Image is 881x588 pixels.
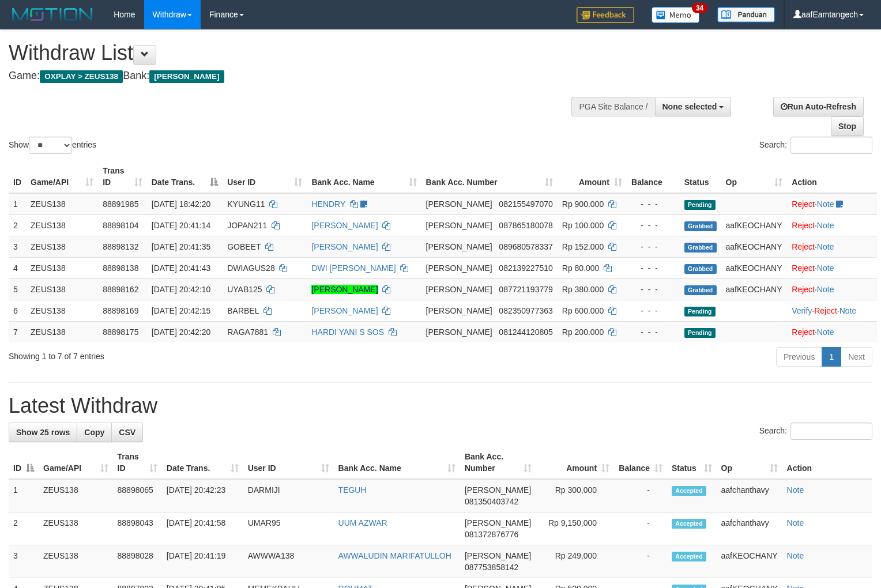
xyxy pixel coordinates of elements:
span: Copy 087753858142 to clipboard [465,563,518,572]
span: 34 [692,3,707,13]
a: Run Auto-Refresh [773,97,864,116]
td: Rp 249,000 [536,545,614,578]
img: Feedback.jpg [577,7,634,23]
span: Pending [684,200,716,210]
span: Copy [84,428,104,437]
td: 4 [9,257,26,278]
span: Copy 082155497070 to clipboard [499,199,552,209]
div: - - - [631,305,675,316]
td: ZEUS138 [39,479,113,512]
label: Show entries [9,137,96,154]
th: User ID: activate to sort column ascending [243,446,334,479]
input: Search: [790,423,872,440]
a: Note [839,306,857,315]
span: [PERSON_NAME] [426,327,492,337]
a: [PERSON_NAME] [311,285,378,294]
td: [DATE] 20:41:19 [162,545,243,578]
td: 7 [9,321,26,342]
td: aafKEOCHANY [721,278,788,300]
td: Rp 300,000 [536,479,614,512]
td: · [787,236,877,257]
span: Grabbed [684,243,717,252]
span: Copy 087721193779 to clipboard [499,285,552,294]
span: Copy 089680578337 to clipboard [499,242,552,251]
span: Rp 900.000 [562,199,604,209]
a: Note [787,551,804,560]
a: 1 [822,347,841,367]
a: Stop [831,116,864,136]
a: Note [817,263,834,273]
div: - - - [631,198,675,210]
td: Rp 9,150,000 [536,512,614,545]
span: [PERSON_NAME] [149,70,224,83]
th: Status [680,160,721,193]
a: CSV [111,423,143,442]
img: MOTION_logo.png [9,6,96,23]
a: Note [817,285,834,294]
h4: Game: Bank: [9,70,576,82]
td: ZEUS138 [26,278,98,300]
span: 88891985 [103,199,138,209]
span: Copy 082139227510 to clipboard [499,263,552,273]
td: ZEUS138 [26,257,98,278]
span: Rp 80.000 [562,263,600,273]
span: Rp 200.000 [562,327,604,337]
th: Amount: activate to sort column ascending [536,446,614,479]
a: Reject [792,242,815,251]
img: Button%20Memo.svg [652,7,700,23]
a: Reject [792,221,815,230]
td: ZEUS138 [26,300,98,321]
div: - - - [631,220,675,231]
th: Op: activate to sort column ascending [717,446,782,479]
td: 3 [9,545,39,578]
span: [DATE] 20:41:35 [152,242,210,251]
td: ZEUS138 [26,321,98,342]
a: Note [787,485,804,495]
td: aafKEOCHANY [721,214,788,236]
th: Balance [627,160,680,193]
a: Note [787,518,804,527]
th: Bank Acc. Number: activate to sort column ascending [421,160,558,193]
td: [DATE] 20:41:58 [162,512,243,545]
span: Accepted [672,519,706,529]
a: [PERSON_NAME] [311,306,378,315]
a: HARDI YANI S SOS [311,327,384,337]
span: [PERSON_NAME] [426,306,492,315]
span: RAGA7881 [227,327,268,337]
td: · [787,321,877,342]
span: [DATE] 20:42:15 [152,306,210,315]
td: UMAR95 [243,512,334,545]
span: [PERSON_NAME] [465,485,531,495]
span: Pending [684,307,716,316]
span: Grabbed [684,221,717,231]
div: - - - [631,284,675,295]
span: Copy 081244120805 to clipboard [499,327,552,337]
th: Bank Acc. Number: activate to sort column ascending [460,446,536,479]
span: Show 25 rows [16,428,70,437]
h1: Latest Withdraw [9,394,872,417]
td: · [787,193,877,215]
td: aafchanthavy [717,479,782,512]
td: DARMIJI [243,479,334,512]
span: [DATE] 20:42:10 [152,285,210,294]
span: GOBEET [227,242,261,251]
span: Copy 081372876776 to clipboard [465,530,518,539]
span: Copy 082350977363 to clipboard [499,306,552,315]
div: PGA Site Balance / [571,97,654,116]
td: · [787,278,877,300]
td: ZEUS138 [26,193,98,215]
a: Next [841,347,872,367]
a: AWWALUDIN MARIFATULLOH [338,551,451,560]
th: Date Trans.: activate to sort column ascending [162,446,243,479]
th: Status: activate to sort column ascending [667,446,717,479]
span: UYAB125 [227,285,262,294]
span: [PERSON_NAME] [426,199,492,209]
div: - - - [631,326,675,338]
th: Bank Acc. Name: activate to sort column ascending [307,160,421,193]
a: Note [817,221,834,230]
td: · [787,257,877,278]
span: Rp 152.000 [562,242,604,251]
th: User ID: activate to sort column ascending [223,160,307,193]
span: Rp 600.000 [562,306,604,315]
a: Show 25 rows [9,423,77,442]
